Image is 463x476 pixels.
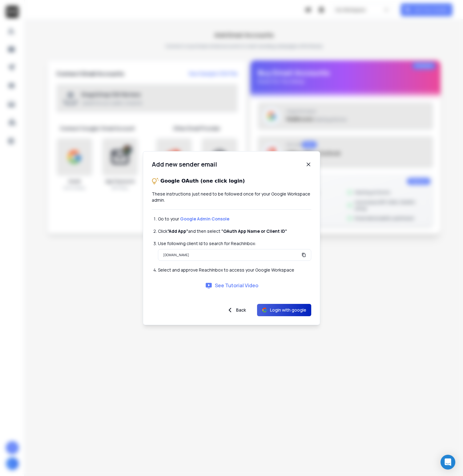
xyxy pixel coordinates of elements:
li: Use following client Id to search for ReachInbox: [158,240,311,247]
a: Google Admin Console [180,216,229,222]
li: Click and then select [158,228,311,234]
li: Go to your [158,216,311,222]
p: [DOMAIN_NAME] [163,252,189,258]
img: tips [152,177,159,185]
strong: “OAuth App Name or Client ID” [221,228,287,234]
li: Select and approve ReachInbox to access your Google Workspace [158,267,311,273]
a: See Tutorial Video [205,282,258,289]
p: These instructions just need to be followed once for your Google Workspace admin. [152,191,311,203]
button: Login with google [257,304,311,316]
button: Back [221,304,251,316]
strong: ”Add App” [167,228,188,234]
h1: Add new sender email [152,160,217,169]
div: Open Intercom Messenger [441,455,455,470]
p: Google OAuth (one click login) [160,177,245,185]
